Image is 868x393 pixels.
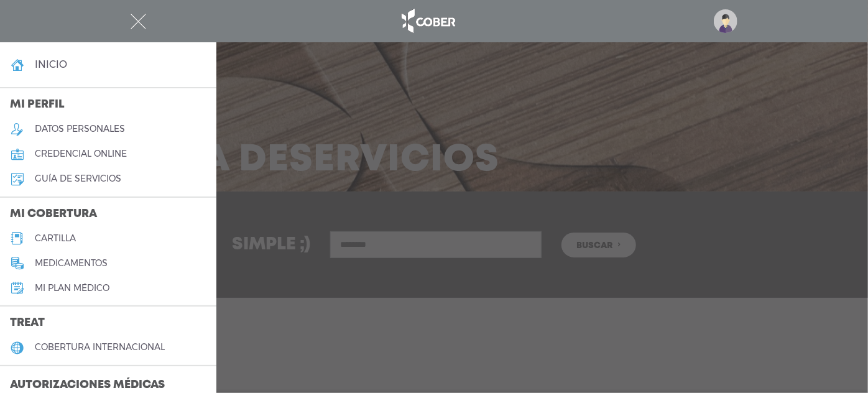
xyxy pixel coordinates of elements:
[131,14,146,29] img: Cober_menu-close-white.svg
[714,9,737,33] img: profile-placeholder.svg
[35,149,127,159] h5: credencial online
[35,258,108,269] h5: medicamentos
[35,173,121,184] h5: guía de servicios
[35,233,76,244] h5: cartilla
[35,283,109,294] h5: Mi plan médico
[35,124,125,134] h5: datos personales
[35,58,67,70] h4: inicio
[35,342,165,353] h5: cobertura internacional
[395,6,460,36] img: logo_cober_home-white.png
